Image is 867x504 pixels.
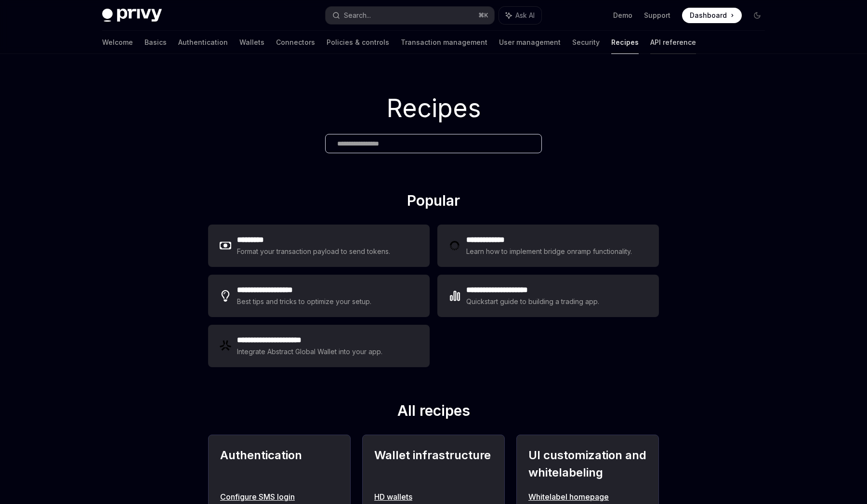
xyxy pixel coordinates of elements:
[208,192,659,213] h2: Popular
[613,11,632,20] a: Demo
[208,225,430,267] a: **** ****Format your transaction payload to send tokens.
[102,9,162,22] img: dark logo
[749,8,765,23] button: Toggle dark mode
[374,447,493,481] h2: Wallet infrastructure
[528,491,647,503] a: Whitelabel homepage
[220,491,339,503] a: Configure SMS login
[466,246,635,257] div: Learn how to implement bridge onramp functionality.
[276,31,315,54] a: Connectors
[650,31,696,54] a: API reference
[237,346,383,358] div: Integrate Abstract Global Wallet into your app.
[237,246,391,257] div: Format your transaction payload to send tokens.
[682,8,742,23] a: Dashboard
[499,7,541,24] button: Ask AI
[208,402,659,423] h2: All recipes
[690,11,727,20] span: Dashboard
[572,31,600,54] a: Security
[239,31,264,54] a: Wallets
[327,31,389,54] a: Policies & controls
[102,31,133,54] a: Welcome
[437,225,659,267] a: **** **** ***Learn how to implement bridge onramp functionality.
[326,7,494,24] button: Search...⌘K
[220,447,339,481] h2: Authentication
[611,31,639,54] a: Recipes
[178,31,228,54] a: Authentication
[237,296,373,307] div: Best tips and tricks to optimize your setup.
[515,11,535,20] span: Ask AI
[344,10,371,21] div: Search...
[478,12,488,19] span: ⌘ K
[528,447,647,481] h2: UI customization and whitelabeling
[374,491,493,503] a: HD wallets
[644,11,670,20] a: Support
[499,31,561,54] a: User management
[401,31,487,54] a: Transaction management
[466,296,600,307] div: Quickstart guide to building a trading app.
[144,31,167,54] a: Basics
